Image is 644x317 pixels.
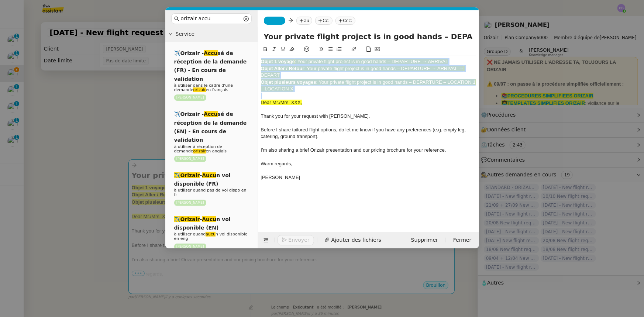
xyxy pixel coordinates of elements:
span: Warm regards, [261,161,292,166]
span: ✈️Orizair - sé de réception de la demande (EN) - En cours de validation [174,111,247,143]
nz-tag: au [296,17,312,25]
span: : Your private flight project is in good hands – DEPARTURE – LOCATION 1 – LOCATION X [261,79,477,92]
em: ✈️Orizair [174,172,200,178]
strong: Objet 1 voyage [261,59,295,64]
em: Accu [204,111,217,117]
span: - n vol disponible (FR) [174,172,231,187]
span: Ajouter des fichiers [331,236,381,244]
span: _______ [267,18,282,23]
span: à utiliser à réception de demande en anglais [174,144,227,154]
span: Supprimer [411,236,438,244]
em: ✈️Orizair [174,216,200,222]
em: orizair [193,87,206,92]
span: Thank you for your request with [PERSON_NAME]. [261,113,370,119]
span: Dear Mr./Mrs. XXX, [261,100,302,105]
span: à utiliser dans le cadre d'une demande en français [174,83,233,92]
span: à utiliser quand n vol disponible en eng [174,232,248,241]
strong: Objet Aller / Retour [261,66,304,71]
input: Subject [264,31,473,42]
nz-tag: [PERSON_NAME] [174,94,206,101]
em: Accu [204,50,217,56]
em: orizair [193,149,206,154]
nz-tag: [PERSON_NAME] [174,200,206,206]
button: Ajouter des fichiers [320,235,386,245]
em: Aucu [202,172,216,178]
span: ✈️Orizair - sé de réception de la demande (FR) - En cours de validation [174,50,247,82]
span: [PERSON_NAME] [261,175,300,180]
nz-tag: [PERSON_NAME] [174,156,206,162]
strong: Objet plusieurs voyages [261,79,316,85]
button: Fermer [449,235,476,245]
em: Aucu [202,216,216,222]
span: : Your private flight project is in good hands – DEPARTURE → ARRIVAL [295,59,448,64]
span: - n vol disponible (EN) [174,216,231,231]
span: à utiliser quand pas de vol dispo en fr [174,188,247,197]
em: aucu [206,232,216,237]
span: : Your private flight project is in good hands – DEPARTURE → ARRIVAL → DEPART [261,66,465,78]
nz-tag: [PERSON_NAME] [174,244,206,250]
span: Before I share tailored flight options, do let me know if you have any preferences (e.g. empty le... [261,127,467,139]
span: Service [176,30,255,38]
nz-tag: Ccc: [335,17,355,25]
span: I’m also sharing a brief Orizair presentation and our pricing brochure for your reference. [261,147,446,153]
button: Envoyer [278,235,314,245]
div: Service [165,27,258,41]
input: Templates [181,14,242,23]
button: Supprimer [407,235,442,245]
nz-tag: Cc: [315,17,333,25]
span: Fermer [453,236,471,244]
